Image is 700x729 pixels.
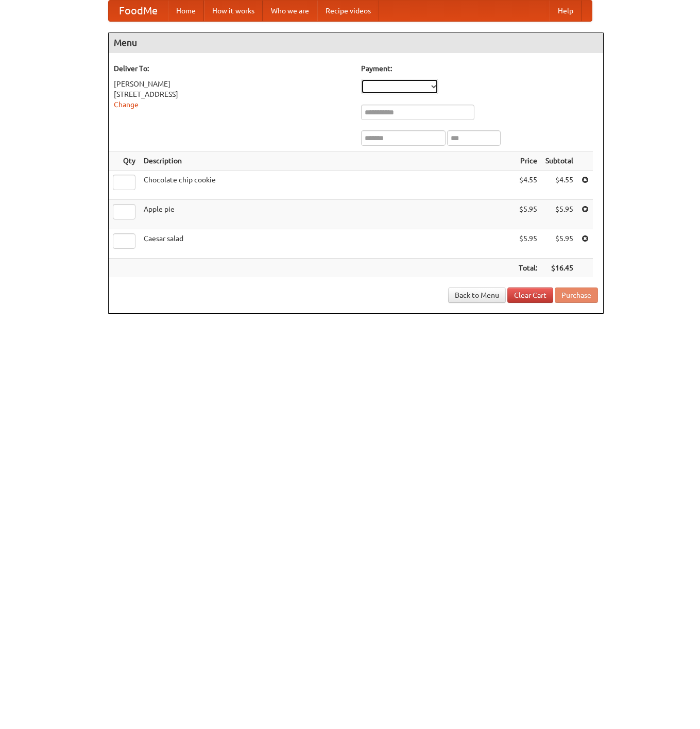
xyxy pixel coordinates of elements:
td: Chocolate chip cookie [140,171,515,200]
h5: Payment: [361,63,598,74]
a: Change [114,100,139,109]
td: $5.95 [515,229,541,259]
th: Price [515,151,541,171]
div: [PERSON_NAME] [114,79,351,89]
a: Who we are [263,1,317,21]
td: Apple pie [140,200,515,229]
td: $5.95 [541,229,577,259]
h5: Deliver To: [114,63,351,74]
a: FoodMe [109,1,168,21]
th: Subtotal [541,151,577,171]
td: $5.95 [515,200,541,229]
a: Recipe videos [317,1,379,21]
td: $4.55 [515,171,541,200]
th: $16.45 [541,259,577,278]
td: $4.55 [541,171,577,200]
button: Purchase [555,287,598,303]
td: $5.95 [541,200,577,229]
a: How it works [204,1,263,21]
a: Back to Menu [448,287,506,303]
td: Caesar salad [140,229,515,259]
a: Clear Cart [507,287,553,303]
th: Description [140,151,515,171]
div: [STREET_ADDRESS] [114,89,351,99]
a: Help [550,1,582,21]
h4: Menu [109,32,603,53]
a: Home [168,1,204,21]
th: Qty [109,151,140,171]
th: Total: [515,259,541,278]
